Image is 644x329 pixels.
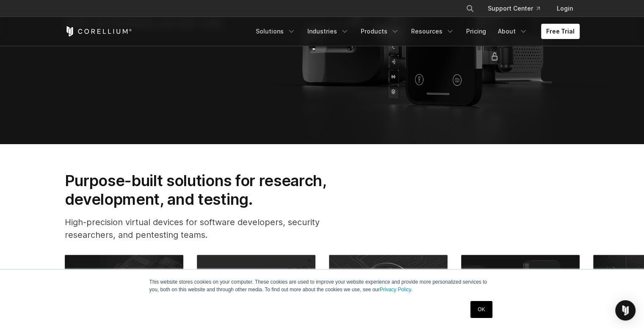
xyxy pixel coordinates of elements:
img: Mobile App Pentesting [65,255,183,329]
p: High-precision virtual devices for software developers, security researchers, and pentesting teams. [65,216,354,241]
a: Products [356,24,404,39]
button: Search [462,1,478,16]
a: About [493,24,533,39]
h2: Purpose-built solutions for research, development, and testing. [65,171,354,209]
div: Navigation Menu [456,1,580,16]
img: Malware & Threat Research [329,255,448,329]
img: IoT DevOps [461,255,580,329]
a: Login [550,1,580,16]
p: This website stores cookies on your computer. These cookies are used to improve your website expe... [149,278,495,293]
div: Navigation Menu [251,24,580,39]
a: Privacy Policy. [380,287,412,293]
img: Mobile Vulnerability Research [197,255,315,329]
a: Industries [302,24,354,39]
a: Pricing [461,24,491,39]
a: Solutions [251,24,301,39]
a: Free Trial [541,24,580,39]
div: Open Intercom Messenger [615,300,636,321]
a: Support Center [481,1,547,16]
a: Resources [406,24,459,39]
a: Corellium Home [65,26,132,36]
a: OK [470,301,492,318]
